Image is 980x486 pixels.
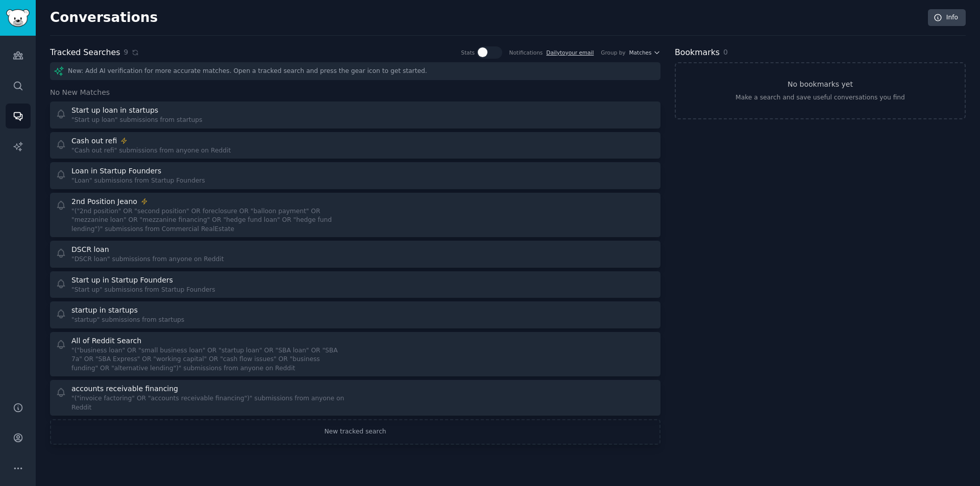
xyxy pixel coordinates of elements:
[629,49,660,56] button: Matches
[50,101,660,129] a: Start up loan in startups"Start up loan" submissions from startups
[675,46,720,59] h2: Bookmarks
[50,162,660,189] a: Loan in Startup Founders"Loan" submissions from Startup Founders
[50,301,660,328] a: startup in startups"startup" submissions from startups
[71,166,161,176] div: Loan in Startup Founders
[50,241,660,268] a: DSCR loan"DSCR loan" submissions from anyone on Reddit
[71,136,117,146] div: Cash out refi
[675,62,966,119] a: No bookmarks yetMake a search and save useful conversations you find
[788,79,853,90] h3: No bookmarks yet
[71,305,138,316] div: startup in startups
[71,176,205,186] div: "Loan" submissions from Startup Founders
[928,9,966,27] a: Info
[71,286,215,295] div: "Start up" submissions from Startup Founders
[71,346,348,373] div: "("business loan" OR "small business loan" OR "startup loan" OR "SBA loan" OR "SBA 7a" OR "SBA Ex...
[71,275,173,286] div: Start up in Startup Founders
[71,116,202,125] div: "Start up loan" submissions from startups
[50,193,660,238] a: 2nd Position Jeano"("2nd position" OR "second position" OR foreclosure OR "balloon payment" OR "m...
[71,336,141,346] div: All of Reddit Search
[601,49,625,56] div: Group by
[71,146,231,156] div: "Cash out refi" submissions from anyone on Reddit
[461,49,475,56] div: Stats
[71,105,158,116] div: Start up loan in startups
[71,244,109,255] div: DSCR loan
[50,62,660,80] div: New: Add AI verification for more accurate matches. Open a tracked search and press the gear icon...
[723,48,728,56] span: 0
[71,394,348,412] div: "("invoice factoring" OR "accounts receivable financing")" submissions from anyone on Reddit
[50,332,660,377] a: All of Reddit Search"("business loan" OR "small business loan" OR "startup loan" OR "SBA loan" OR...
[71,196,137,207] div: 2nd Position Jeano
[71,383,178,394] div: accounts receivable financing
[509,49,543,56] div: Notifications
[50,271,660,298] a: Start up in Startup Founders"Start up" submissions from Startup Founders
[6,9,30,27] img: GummySearch logo
[50,380,660,416] a: accounts receivable financing"("invoice factoring" OR "accounts receivable financing")" submissio...
[71,255,224,264] div: "DSCR loan" submissions from anyone on Reddit
[124,47,128,58] span: 9
[50,10,158,26] h2: Conversations
[71,207,348,234] div: "("2nd position" OR "second position" OR foreclosure OR "balloon payment" OR "mezzanine loan" OR ...
[736,93,905,103] div: Make a search and save useful conversations you find
[50,132,660,159] a: Cash out refi"Cash out refi" submissions from anyone on Reddit
[71,316,184,325] div: "startup" submissions from startups
[629,49,652,56] span: Matches
[50,46,120,59] h2: Tracked Searches
[50,87,110,98] span: No New Matches
[546,49,594,56] a: Dailytoyour email
[50,419,660,445] a: New tracked search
